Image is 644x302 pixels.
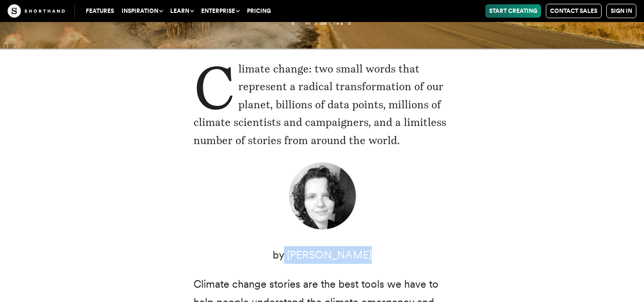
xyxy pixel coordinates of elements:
[194,246,451,264] p: by [PERSON_NAME]
[546,4,602,18] a: Contact Sales
[243,4,275,18] a: Pricing
[118,4,166,18] button: Inspiration
[194,60,451,149] p: Climate change: two small words that represent a radical transformation of our planet, billions o...
[82,4,118,18] a: Features
[8,4,65,18] img: The Craft
[485,4,541,18] a: Start Creating
[606,4,636,18] a: Sign in
[166,4,197,18] button: Learn
[143,21,501,26] p: 6 minute read
[197,4,243,18] button: Enterprise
